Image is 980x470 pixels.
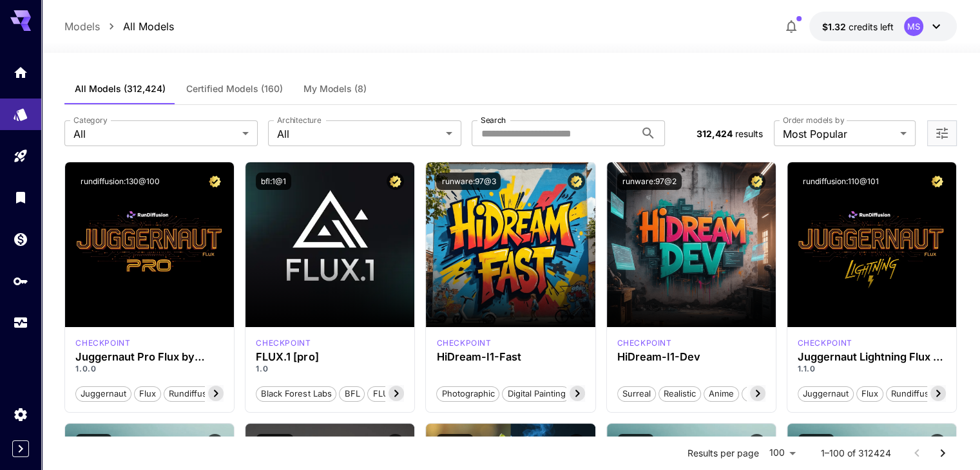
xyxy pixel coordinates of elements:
[256,337,311,349] p: checkpoint
[568,173,585,190] button: Certified Model – Vetted for best performance and includes a commercial license.
[75,434,112,451] button: bfl:1@3
[742,388,782,400] span: Stylized
[12,440,29,457] button: Expand sidebar
[798,337,852,349] div: FLUX.1 D
[256,337,311,349] div: fluxpro
[164,385,224,402] button: rundiffusion
[75,337,130,349] p: checkpoint
[904,17,923,36] div: MS
[206,434,224,451] button: Certified Model – Vetted for best performance and includes a commercial license.
[64,19,174,34] nav: breadcrumb
[73,115,108,126] label: Category
[704,388,738,400] span: Anime
[256,363,404,375] p: 1.0
[687,447,759,460] p: Results per page
[368,388,427,400] span: FLUX.1 [pro]
[256,385,336,402] button: Black Forest Labs
[798,385,854,402] button: juggernaut
[617,173,682,190] button: runware:97@2
[186,83,283,95] span: Certified Models (160)
[696,128,732,139] span: 312,424
[658,385,701,402] button: Realistic
[134,385,161,402] button: flux
[502,385,570,402] button: Digital Painting
[164,388,224,400] span: rundiffusion
[367,385,427,402] button: FLUX.1 [pro]
[618,388,655,400] span: Surreal
[928,434,946,451] button: Certified Model – Vetted for best performance and includes a commercial license.
[822,20,894,33] div: $1.31534
[75,351,224,363] h3: Juggernaut Pro Flux by RunDiffusion
[503,388,570,400] span: Digital Painting
[256,173,291,190] button: bfl:1@1
[742,385,783,402] button: Stylized
[436,173,501,190] button: runware:97@3
[617,337,672,349] p: checkpoint
[75,173,165,190] button: rundiffusion:130@100
[928,173,946,190] button: Certified Model – Vetted for best performance and includes a commercial license.
[76,388,131,400] span: juggernaut
[13,148,28,164] div: Playground
[481,115,506,126] label: Search
[798,434,834,451] button: bfl:1@5
[64,19,100,34] a: Models
[886,385,946,402] button: rundiffusion
[75,385,131,402] button: juggernaut
[437,388,499,400] span: Photographic
[13,231,28,247] div: Wallet
[277,115,321,126] label: Architecture
[617,337,672,349] div: HiDream Dev
[798,351,946,363] div: Juggernaut Lightning Flux by RunDiffusion
[123,19,174,34] a: All Models
[798,363,946,375] p: 1.1.0
[934,126,950,142] button: Open more filters
[13,64,28,80] div: Home
[748,173,765,190] button: Certified Model – Vetted for best performance and includes a commercial license.
[617,351,765,363] h3: HiDream-I1-Dev
[798,337,852,349] p: checkpoint
[387,434,404,451] button: Certified Model – Vetted for best performance and includes a commercial license.
[75,363,224,375] p: 1.0.0
[798,388,853,400] span: juggernaut
[849,21,894,32] span: credits left
[783,115,844,126] label: Order models by
[930,440,956,466] button: Go to next page
[135,388,160,400] span: flux
[436,434,474,451] button: bfl:4@1
[436,351,584,363] div: HiDream-I1-Fast
[887,388,946,400] span: rundiffusion
[798,173,884,190] button: rundiffusion:110@101
[340,388,364,400] span: BFL
[256,434,294,451] button: bfl:2@2
[13,315,28,331] div: Usage
[206,173,224,190] button: Certified Model – Vetted for best performance and includes a commercial license.
[13,189,28,205] div: Library
[13,273,28,289] div: API Keys
[659,388,700,400] span: Realistic
[75,337,130,349] div: FLUX.1 D
[277,126,441,142] span: All
[856,385,883,402] button: flux
[617,385,656,402] button: Surreal
[617,434,654,451] button: bfl:1@2
[303,83,367,95] span: My Models (8)
[13,102,28,118] div: Models
[256,388,336,400] span: Black Forest Labs
[783,126,895,142] span: Most Popular
[436,337,491,349] p: checkpoint
[822,21,849,32] span: $1.32
[704,385,739,402] button: Anime
[821,447,891,460] p: 1–100 of 312424
[568,434,585,451] button: Certified Model – Vetted for best performance and includes a commercial license.
[75,83,166,95] span: All Models (312,424)
[339,385,365,402] button: BFL
[735,128,762,139] span: results
[256,351,404,363] h3: FLUX.1 [pro]
[809,12,957,41] button: $1.31534MS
